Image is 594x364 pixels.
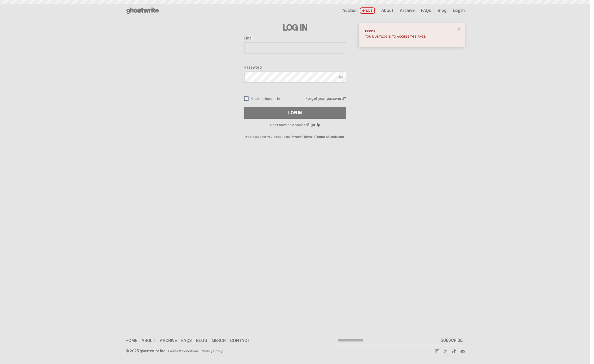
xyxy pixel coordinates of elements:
input: Keep me logged in [244,96,249,101]
a: Blog [196,339,207,343]
a: Terms & Conditions [315,135,344,139]
a: Home [126,339,137,343]
a: Forgot your password? [305,97,346,100]
a: Archive [160,339,177,343]
a: FAQs [181,339,192,343]
a: Auction LIVE [342,7,375,14]
a: About [381,8,393,13]
label: Keep me logged in [244,96,280,101]
p: Don't have an account? [244,123,346,127]
button: Log In [244,107,346,119]
div: © 2025 ghostwrite inc [126,349,165,353]
button: SUBSCRIBE [438,335,465,346]
h3: Log In [244,23,346,32]
a: FAQs [421,8,431,13]
label: Password [244,65,346,69]
span: Auction [342,8,358,13]
p: By proceeding, you agree to the and . [244,127,346,138]
a: Blog [438,8,446,13]
div: You must log in to access this page. [365,35,454,38]
a: Contact [230,339,250,343]
button: close [454,24,464,34]
a: Privacy Policy [201,349,223,353]
div: Error! [365,30,454,33]
div: Log In [288,111,302,115]
a: About [141,339,156,343]
img: Show password [339,75,343,79]
a: Privacy Policy [291,135,310,139]
span: LIVE [360,7,375,14]
a: Merch [212,339,226,343]
a: Sign Up [307,122,320,127]
a: Log in [453,8,464,13]
label: Email [244,36,346,40]
a: Archive [400,8,415,13]
a: Terms & Conditions [167,349,199,353]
